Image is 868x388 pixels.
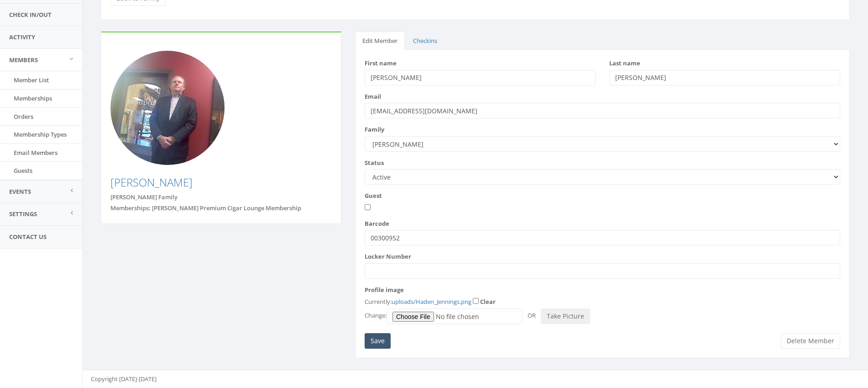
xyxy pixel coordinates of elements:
label: Profile image [365,286,404,294]
span: Email Members [14,149,58,157]
label: First name [365,59,397,68]
div: Memberships: [PERSON_NAME] Premium Cigar Lounge Membership [110,204,332,213]
button: Take Picture [541,308,590,324]
a: Edit Member [355,32,405,50]
a: uploads/Haden_Jennings.png [392,298,471,306]
label: Clear [480,298,496,306]
input: Save [365,333,391,349]
a: [PERSON_NAME] [110,175,193,190]
img: Photo [110,51,225,165]
label: Status [365,159,384,167]
label: Email [365,92,381,101]
span: Events [9,187,31,196]
a: Checkins [406,32,444,50]
div: Currently: Change: [365,296,840,324]
label: Barcode [365,219,389,228]
span: Members [9,56,38,64]
div: [PERSON_NAME] Family [110,193,332,202]
label: Locker Number [365,252,411,261]
footer: Copyright [DATE]-[DATE] [83,370,868,388]
span: Settings [9,210,37,218]
label: Family [365,125,384,134]
span: Contact Us [9,233,47,241]
label: Last name [609,59,640,68]
span: OR [524,311,539,319]
button: Delete Member [781,333,840,349]
label: Guest [365,191,382,200]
